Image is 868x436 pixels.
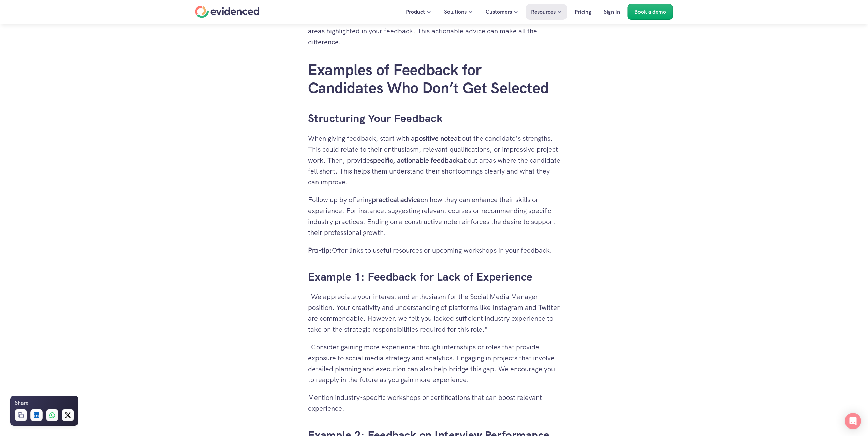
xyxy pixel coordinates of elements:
p: Customers [486,7,512,16]
p: Resources [531,7,556,16]
a: Sign In [599,4,625,20]
p: Pricing [575,7,591,16]
a: Book a demo [628,4,673,20]
p: "We appreciate your interest and enthusiasm for the Social Media Manager position. Your creativit... [308,291,560,335]
strong: Pro-tip: [308,246,332,255]
p: When giving feedback, start with a about the candidate's strengths. This could relate to their en... [308,133,560,187]
p: Product [406,7,425,16]
strong: specific, actionable feedback [370,156,460,165]
p: Mention industry-specific workshops or certifications that can boost relevant experience. [308,392,560,414]
h6: Share [15,399,28,407]
h3: Example 1: Feedback for Lack of Experience [308,269,560,285]
p: Solutions [444,7,467,16]
a: Pricing [570,4,596,20]
div: Open Intercom Messenger [845,413,861,429]
p: "Consider gaining more experience through internships or roles that provide exposure to social me... [308,342,560,385]
h3: Structuring Your Feedback [308,111,560,126]
a: Home [195,6,260,18]
p: Follow up by offering on how they can enhance their skills or experience. For instance, suggestin... [308,194,560,238]
strong: positive note [415,134,454,143]
p: Sign In [604,7,620,16]
p: Offer links to useful resources or upcoming workshops in your feedback. [308,245,560,256]
h2: Examples of Feedback for Candidates Who Don’t Get Selected [308,61,560,97]
strong: practical advice [372,195,421,204]
p: Book a demo [634,7,666,16]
